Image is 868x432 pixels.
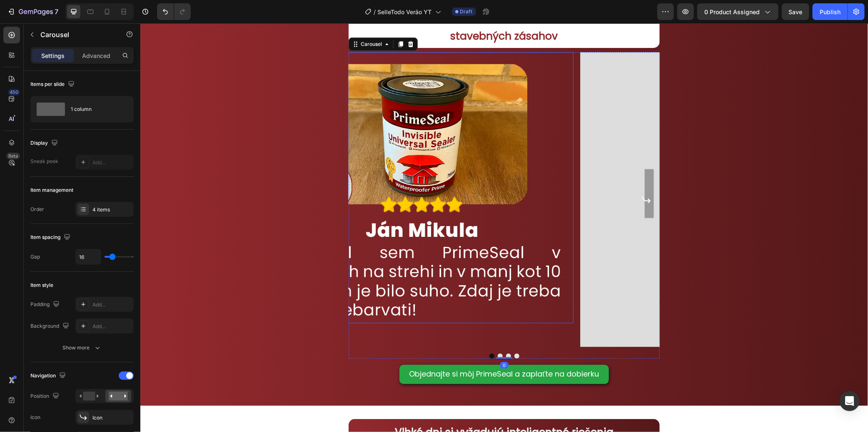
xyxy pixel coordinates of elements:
[813,3,848,20] button: Publish
[30,206,44,213] div: Order
[55,7,58,17] p: 7
[378,8,432,16] span: SelleTodo Verão YT
[82,51,110,60] p: Advanced
[782,3,809,20] button: Save
[157,3,191,20] div: Undo/Redo
[41,51,65,60] p: Settings
[30,299,61,310] div: Padding
[71,100,122,119] div: 1 column
[40,30,111,40] p: Carousel
[92,301,132,309] div: Add...
[30,232,72,243] div: Item spacing
[697,3,778,20] button: 0 product assigned
[63,344,102,352] div: Show more
[3,3,62,20] button: 7
[366,330,371,335] button: Dot
[360,339,368,345] div: 0
[219,17,243,25] div: Carousel
[254,402,473,416] strong: Vlhké dni si vyžadujú inteligentné riešenia
[259,342,469,361] a: Objednajte si môj PrimeSeal a zaplaťte na dobierku
[269,345,459,356] span: Objednajte si môj PrimeSeal a zaplaťte na dobierku
[8,89,20,95] div: 450
[30,186,73,194] div: Item management
[820,8,841,16] div: Publish
[30,414,40,421] div: Icon
[92,323,132,330] div: Add...
[30,158,58,165] div: Sneak peek
[30,391,61,402] div: Position
[30,253,40,261] div: Gap
[30,321,71,332] div: Background
[30,138,60,149] div: Display
[30,370,67,382] div: Navigation
[357,330,362,335] button: Dot
[92,414,132,422] div: Icon
[460,8,473,15] span: Draft
[374,8,376,16] span: /
[92,206,132,213] div: 4 items
[789,8,803,15] span: Save
[30,79,76,90] div: Items per slide
[704,8,760,16] span: 0 product assigned
[499,170,513,183] button: Carousel Next Arrow
[140,23,868,432] iframe: Design area
[76,249,101,264] input: Auto
[440,29,744,324] img: 1008x976
[6,153,20,159] div: Beta
[349,330,354,335] button: Dot
[30,340,134,355] button: Show more
[374,330,379,335] button: Dot
[30,281,53,289] div: Item style
[840,391,860,411] div: Open Intercom Messenger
